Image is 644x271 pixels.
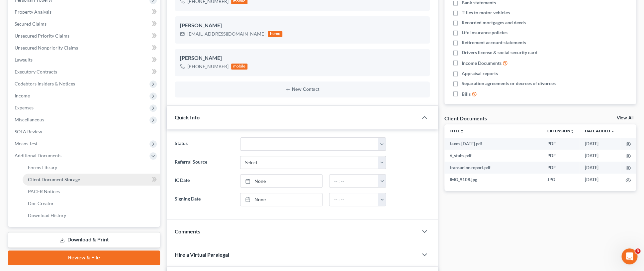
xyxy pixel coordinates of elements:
span: Property Analysis [15,9,51,15]
span: Unsecured Nonpriority Claims [15,45,78,51]
div: Client Documents [444,115,487,122]
span: Miscellaneous [15,117,44,122]
span: Drivers license & social security card [462,49,537,56]
span: Secured Claims [15,21,46,27]
td: 6_stubs.pdf [444,150,542,162]
a: Date Added expand_more [585,128,615,133]
a: Doc Creator [23,198,160,209]
a: SOFA Review [9,126,160,138]
a: Download History [23,209,160,221]
a: Unsecured Priority Claims [9,30,160,42]
i: unfold_more [460,129,464,133]
a: Client Document Storage [23,174,160,186]
span: Recorded mortgages and deeds [462,19,526,26]
a: Executory Contracts [9,66,160,78]
label: Referral Source [171,156,237,169]
div: home [268,31,283,37]
button: New Contact [180,87,424,92]
span: Client Document Storage [28,177,80,182]
span: Appraisal reports [462,70,498,77]
td: [DATE] [580,138,620,150]
span: Download History [28,212,66,218]
span: Unsecured Priority Claims [15,33,69,39]
span: Lawsuits [15,57,33,63]
td: transunion.report.pdf [444,162,542,174]
span: Hire a Virtual Paralegal [175,251,229,258]
td: [DATE] [580,174,620,186]
span: Expenses [15,105,34,110]
label: Signing Date [171,193,237,206]
span: Income [15,93,30,98]
div: [PERSON_NAME] [180,22,424,30]
span: Additional Documents [15,153,61,158]
a: Secured Claims [9,18,160,30]
i: unfold_more [570,129,574,133]
a: None [240,175,322,187]
a: None [240,193,322,206]
span: Executory Contracts [15,69,57,74]
div: [PHONE_NUMBER] [187,63,229,70]
td: [DATE] [580,150,620,162]
td: PDF [542,162,580,174]
td: PDF [542,138,580,150]
label: Status [171,137,237,151]
div: [PERSON_NAME] [180,54,424,62]
a: PACER Notices [23,186,160,198]
a: Titleunfold_more [450,128,464,133]
td: IMG_9108.jpg [444,174,542,186]
span: Means Test [15,141,38,146]
div: mobile [231,64,248,69]
a: Download & Print [8,232,160,248]
span: Bills [462,91,471,97]
td: JPG [542,174,580,186]
span: PACER Notices [28,189,60,194]
i: expand_more [611,129,615,133]
span: Codebtors Insiders & Notices [15,81,75,86]
input: -- : -- [329,175,378,187]
span: Quick Info [175,114,200,120]
span: Separation agreements or decrees of divorces [462,80,556,87]
td: [DATE] [580,162,620,174]
iframe: Intercom live chat [621,248,637,264]
a: View All [617,116,633,120]
a: Review & File [8,250,160,265]
input: -- : -- [329,193,378,206]
span: Comments [175,228,200,234]
a: Forms Library [23,162,160,174]
td: taxes.[DATE].pdf [444,138,542,150]
span: Titles to motor vehicles [462,9,510,16]
a: Unsecured Nonpriority Claims [9,42,160,54]
span: Doc Creator [28,201,54,206]
label: IC Date [171,174,237,188]
div: [EMAIL_ADDRESS][DOMAIN_NAME] [187,31,265,37]
span: SOFA Review [15,129,42,134]
span: Income Documents [462,60,502,67]
span: Life insurance policies [462,29,507,36]
span: Forms Library [28,165,57,170]
span: 3 [635,248,640,254]
span: Retirement account statements [462,39,526,46]
td: PDF [542,150,580,162]
a: Lawsuits [9,54,160,66]
a: Property Analysis [9,6,160,18]
a: Extensionunfold_more [547,128,574,133]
